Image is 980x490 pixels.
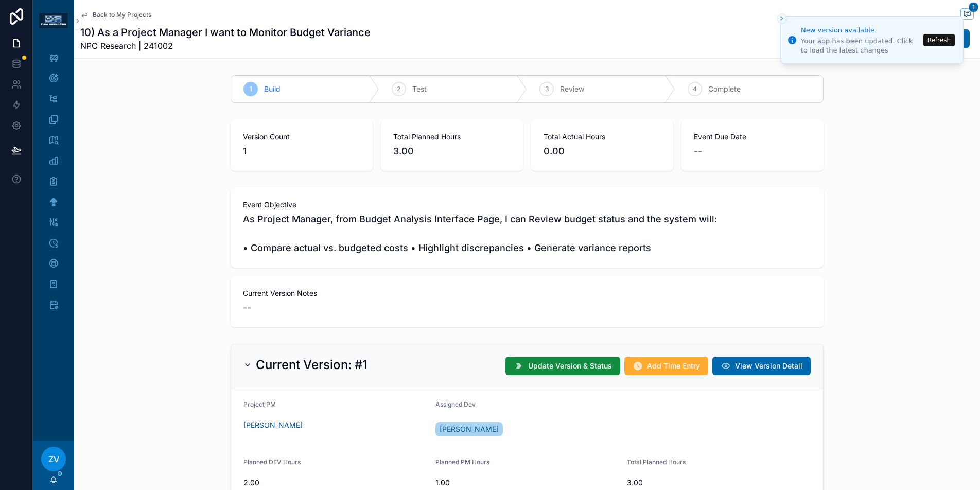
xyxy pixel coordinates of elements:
[923,34,955,46] button: Refresh
[256,357,367,373] h2: Current Version: #1
[243,400,276,408] span: Project PM
[777,13,787,24] button: Close toast
[505,357,620,375] button: Update Version & Status
[694,144,702,159] span: --
[80,11,151,19] a: Back to My Projects
[694,132,811,142] span: Event Due Date
[560,84,584,94] span: Review
[93,11,151,19] span: Back to My Projects
[243,132,360,142] span: Version Count
[544,144,661,159] span: 0.00
[435,422,503,436] a: [PERSON_NAME]
[243,420,303,430] a: [PERSON_NAME]
[243,478,427,488] span: 2.00
[627,458,686,466] span: Total Planned Hours
[969,2,978,12] span: 1
[39,13,68,28] img: App logo
[544,132,661,142] span: Total Actual Hours
[243,144,360,159] span: 1
[801,25,920,36] div: New version available
[712,357,811,375] button: View Version Detail
[243,301,251,315] span: --
[243,212,811,255] span: As Project Manager, from Budget Analysis Interface Page, I can Review budget status and the syste...
[250,85,252,93] span: 1
[393,144,511,159] span: 3.00
[412,84,427,94] span: Test
[545,85,549,93] span: 3
[435,478,619,488] span: 1.00
[48,453,59,465] span: ZV
[708,84,741,94] span: Complete
[735,361,802,371] span: View Version Detail
[80,25,371,40] h1: 10) As a Project Manager I want to Monitor Budget Variance
[801,37,920,55] div: Your app has been updated. Click to load the latest changes
[393,132,511,142] span: Total Planned Hours
[440,424,499,434] span: [PERSON_NAME]
[647,361,700,371] span: Add Time Entry
[960,8,974,21] button: 1
[528,361,612,371] span: Update Version & Status
[243,458,301,466] span: Planned DEV Hours
[627,478,811,488] span: 3.00
[397,85,400,93] span: 2
[80,40,371,52] span: NPC Research | 241002
[435,458,489,466] span: Planned PM Hours
[624,357,708,375] button: Add Time Entry
[243,200,811,210] span: Event Objective
[264,84,281,94] span: Build
[33,41,74,327] div: scrollable content
[435,400,476,408] span: Assigned Dev
[693,85,697,93] span: 4
[243,288,811,299] span: Current Version Notes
